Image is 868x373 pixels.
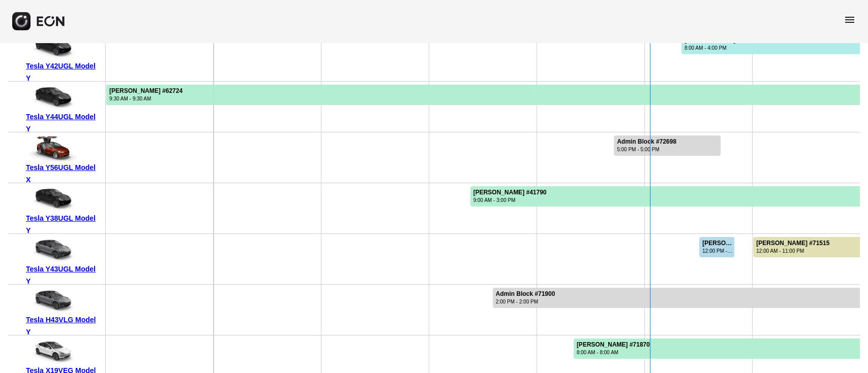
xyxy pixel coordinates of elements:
[106,82,860,105] div: Rented for 80 days by Raphael Sperlin Current status is rental
[617,146,676,153] div: 5:00 PM - 5:00 PM
[26,314,102,338] div: Tesla H43VLG Model Y
[756,247,829,255] div: 12:00 AM - 11:00 PM
[496,298,555,306] div: 2:00 PM - 2:00 PM
[844,14,856,26] span: menu
[26,187,77,212] img: car
[496,290,555,298] div: Admin Block #71900
[26,263,102,287] div: Tesla Y43UGL Model Y
[26,288,77,314] img: car
[702,247,733,255] div: 12:00 PM - 8:00 PM
[473,189,547,196] div: [PERSON_NAME] #41790
[26,60,102,84] div: Tesla Y42UGL Model Y
[753,234,860,257] div: Rented for 2 days by Peilun Cai Current status is verified
[684,44,758,52] div: 8:00 AM - 4:00 PM
[26,85,77,111] img: car
[577,349,650,356] div: 8:00 AM - 8:00 AM
[573,335,860,359] div: Rented for 12 days by Sheldon Goodridge Current status is rental
[473,196,547,204] div: 9:00 AM - 3:00 PM
[470,183,860,207] div: Rented for 16 days by Robert Cox Current status is rental
[613,132,721,156] div: Rented for 1 days by Admin Block Current status is rental
[617,138,676,146] div: Admin Block #72698
[681,31,860,54] div: Rented for 12 days by Guan Wang Current status is confirmed
[26,161,102,186] div: Tesla Y56UGL Model X
[26,111,102,135] div: Tesla Y44UGL Model Y
[26,212,102,236] div: Tesla Y38UGL Model Y
[109,87,183,95] div: [PERSON_NAME] #62724
[756,240,829,247] div: [PERSON_NAME] #71515
[26,238,77,263] img: car
[26,136,77,161] img: car
[26,339,77,364] img: car
[109,95,183,103] div: 9:30 AM - 9:30 AM
[492,285,860,308] div: Rented for 151 days by Admin Block Current status is rental
[26,35,77,60] img: car
[699,234,735,257] div: Rented for 1 days by Matthew Goldberg Current status is open
[702,240,733,247] div: [PERSON_NAME] #72728
[577,341,650,349] div: [PERSON_NAME] #71870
